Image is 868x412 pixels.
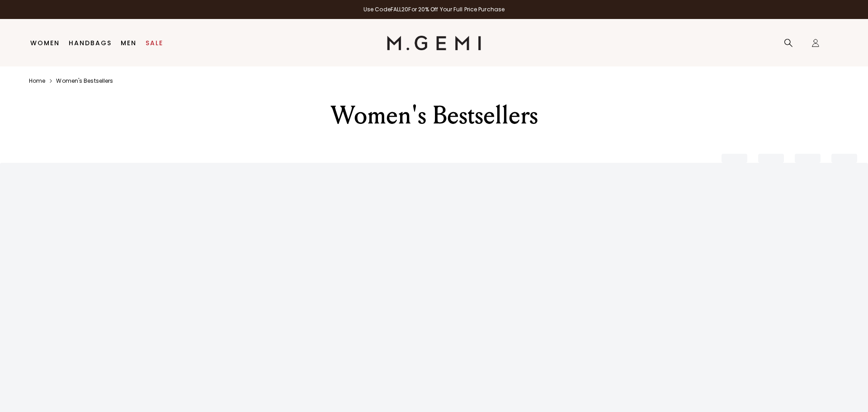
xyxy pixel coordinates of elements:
[277,99,591,132] div: Women's Bestsellers
[387,36,481,50] img: M.Gemi
[121,39,137,47] a: Men
[29,77,45,85] a: Home
[146,39,163,47] a: Sale
[391,5,409,13] strong: FALL20
[69,39,112,47] a: Handbags
[30,39,60,47] a: Women
[56,77,113,85] a: Women's bestsellers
